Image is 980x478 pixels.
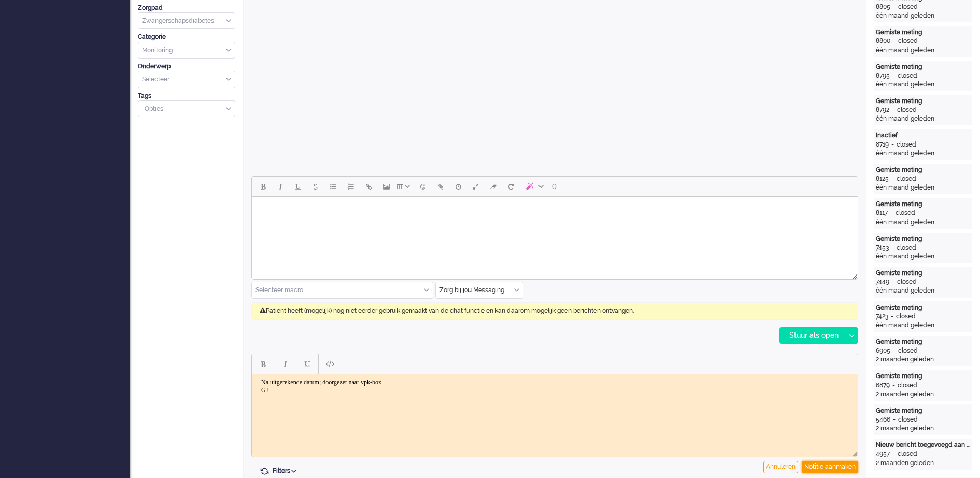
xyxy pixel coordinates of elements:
div: Categorie [138,33,235,41]
div: - [889,175,897,183]
div: één maand geleden [876,218,970,227]
iframe: Rich Text Area [252,374,858,447]
div: closed [896,209,915,218]
div: closed [898,381,917,390]
div: Gemiste meting [876,303,970,312]
div: - [889,243,897,252]
div: Gemiste meting [876,235,970,243]
div: Stuur als open [780,328,845,343]
div: één maand geleden [876,114,970,123]
div: Zorgpad [138,4,235,12]
div: - [890,3,898,11]
div: 8800 [876,37,890,46]
div: - [888,312,896,321]
div: 8719 [876,140,889,149]
span: 0 [552,182,557,191]
div: - [890,381,898,390]
button: Bold [254,355,272,373]
div: Select Tags [138,100,235,118]
div: Resize [849,447,858,457]
div: Resize [849,270,858,279]
div: - [890,71,898,80]
div: 2 maanden geleden [876,355,970,364]
button: Insert/edit link [360,178,377,195]
div: 7423 [876,312,888,321]
div: closed [898,415,918,424]
div: één maand geleden [876,321,970,330]
div: closed [897,140,916,149]
div: 4957 [876,450,890,458]
div: closed [897,243,916,252]
div: Patiënt heeft (mogelijk) nog niet eerder gebruik gemaakt van de chat functie en kan daarom mogeli... [251,302,858,320]
iframe: Rich Text Area [252,197,858,270]
button: Underline [299,355,316,373]
button: Numbered list [342,178,360,195]
div: één maand geleden [876,46,970,55]
div: één maand geleden [876,183,970,192]
div: closed [898,346,918,355]
button: Bullet list [324,178,342,195]
button: Clear formatting [485,178,502,195]
div: 6879 [876,381,890,390]
div: - [890,450,898,458]
button: Underline [289,178,307,195]
div: één maand geleden [876,286,970,295]
div: 7449 [876,278,889,286]
div: één maand geleden [876,11,970,20]
div: Gemiste meting [876,372,970,381]
div: Onderwerp [138,62,235,71]
button: Insert/edit image [377,178,395,195]
div: 8795 [876,71,890,80]
div: 5466 [876,415,890,424]
div: closed [897,175,916,183]
button: Bold [254,178,272,195]
button: Emoticons [414,178,432,195]
div: - [890,346,898,355]
div: Notitie aanmaken [802,461,858,473]
div: Tags [138,92,235,100]
button: Paste plain text [321,355,338,373]
div: Gemiste meting [876,28,970,37]
div: - [890,37,898,46]
div: 8117 [876,209,888,218]
span: Filters [273,467,300,474]
div: closed [898,450,917,458]
div: - [889,278,897,286]
button: Italic [272,178,289,195]
div: - [889,140,897,149]
div: 7453 [876,243,889,252]
button: Delay message [449,178,467,195]
div: Annuleren [763,461,798,473]
div: één maand geleden [876,149,970,158]
div: - [888,209,896,218]
div: closed [896,312,916,321]
button: Strikethrough [307,178,324,195]
button: 0 [548,178,561,195]
div: closed [898,71,917,80]
div: - [890,415,898,424]
button: Italic [276,355,294,373]
div: closed [898,3,918,11]
div: één maand geleden [876,252,970,261]
div: - [889,106,897,114]
div: 2 maanden geleden [876,390,970,399]
div: Nieuw bericht toegevoegd aan gesprek [876,441,970,450]
div: closed [898,37,918,46]
div: Gemiste meting [876,200,970,209]
div: 6905 [876,346,890,355]
div: één maand geleden [876,80,970,89]
div: closed [897,106,917,114]
button: Add attachment [432,178,449,195]
button: Reset content [502,178,520,195]
div: 2 maanden geleden [876,424,970,433]
div: Inactief [876,131,970,140]
div: 2 maanden geleden [876,459,970,468]
div: 8805 [876,3,890,11]
div: Gemiste meting [876,97,970,106]
div: Gemiste meting [876,269,970,278]
div: closed [897,278,917,286]
div: Gemiste meting [876,166,970,175]
div: 8792 [876,106,889,114]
